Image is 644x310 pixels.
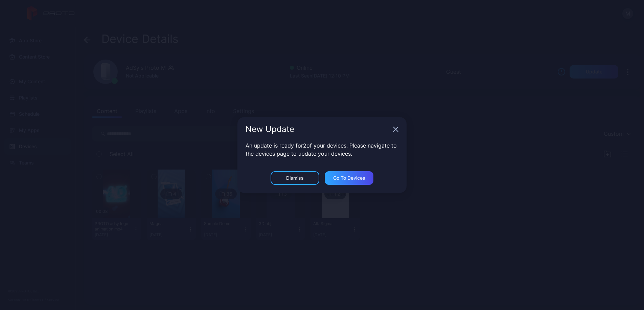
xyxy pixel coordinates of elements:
[246,141,398,158] p: An update is ready for 2 of your devices. Please navigate to the devices page to update your devi...
[325,171,373,185] button: Go to devices
[271,171,319,185] button: Dismiss
[333,175,365,181] div: Go to devices
[246,125,390,133] div: New Update
[286,175,304,181] div: Dismiss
